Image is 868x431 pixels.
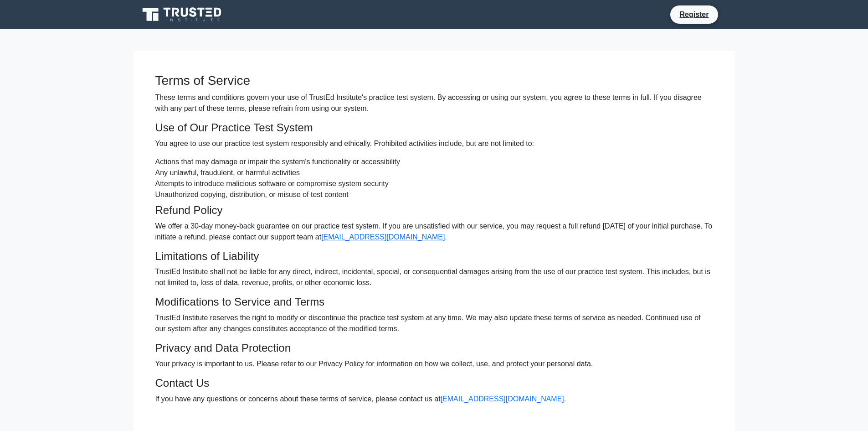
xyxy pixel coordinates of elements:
li: Unauthorized copying, distribution, or misuse of test content [155,189,713,200]
p: We offer a 30-day money-back guarantee on our practice test system. If you are unsatisfied with o... [155,221,713,243]
p: You agree to use our practice test system responsibly and ethically. Prohibited activities includ... [155,138,713,149]
a: [EMAIL_ADDRESS][DOMAIN_NAME] [441,395,564,403]
h3: Terms of Service [155,73,713,88]
h4: Use of Our Practice Test System [155,121,713,135]
p: These terms and conditions govern your use of TrustEd Institute's practice test system. By access... [155,92,713,114]
p: Your privacy is important to us. Please refer to our Privacy Policy for information on how we col... [155,358,713,369]
p: TrustEd Institute reserves the right to modify or discontinue the practice test system at any tim... [155,312,713,334]
li: Any unlawful, fraudulent, or harmful activities [155,167,713,178]
h4: Refund Policy [155,204,713,217]
p: TrustEd Institute shall not be liable for any direct, indirect, incidental, special, or consequen... [155,266,713,288]
li: Actions that may damage or impair the system's functionality or accessibility [155,156,713,167]
h4: Contact Us [155,377,713,390]
a: [EMAIL_ADDRESS][DOMAIN_NAME] [321,233,445,241]
li: Attempts to introduce malicious software or compromise system security [155,178,713,189]
h4: Limitations of Liability [155,250,713,263]
h4: Modifications to Service and Terms [155,296,713,309]
h4: Privacy and Data Protection [155,342,713,355]
p: If you have any questions or concerns about these terms of service, please contact us at . [155,394,713,405]
a: Register [674,9,714,20]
